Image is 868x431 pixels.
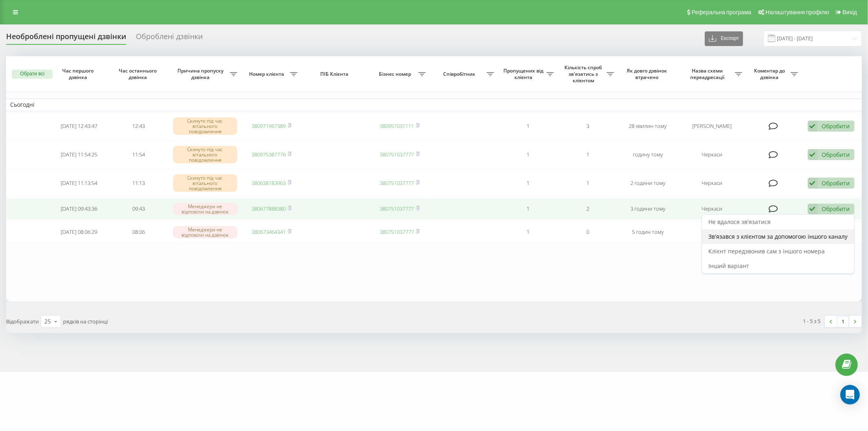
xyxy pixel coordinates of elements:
span: Відображати [6,318,39,325]
td: 1 [498,170,558,197]
td: Черкаси [678,198,746,220]
button: Обрати всі [12,70,52,79]
span: Час останнього дзвінка [116,68,162,80]
span: Коментар до дзвінка [750,68,791,80]
span: Пропущених від клієнта [502,68,547,80]
span: рядків на сторінці [63,318,108,325]
a: 380751037777 [380,205,414,212]
span: Налаштування профілю [765,9,829,15]
td: 0 [558,221,618,243]
span: Не вдалося зв'язатися [708,218,771,226]
td: 5 годин тому [618,221,678,243]
a: 380638183963 [251,179,286,187]
span: ПІБ Клієнта [308,71,363,77]
td: 1 [558,141,618,168]
span: Назва схеми переадресації [682,68,735,80]
td: 1 [498,198,558,220]
td: 28 хвилин тому [618,113,678,140]
td: [DATE] 12:43:47 [49,113,109,140]
a: 380975387776 [251,151,286,158]
div: Обробити [822,151,850,158]
td: 3 години тому [618,198,678,220]
div: 25 [44,317,51,325]
td: Черкаси [678,141,746,168]
td: 2 години тому [618,170,678,197]
a: 380951031111 [380,122,414,130]
span: Кількість спроб зв'язатись з клієнтом [562,64,606,84]
span: Співробітник [434,71,487,77]
a: 380971967389 [251,122,286,130]
td: [DATE] 08:06:29 [49,221,109,243]
div: Open Intercom Messenger [840,385,860,405]
span: Як довго дзвінок втрачено [625,68,671,80]
div: 1 - 5 з 5 [803,317,821,325]
div: Менеджери не відповіли на дзвінок [173,203,237,215]
span: Клієнт передзвонив сам з іншого номера [708,247,825,255]
td: [DATE] 11:54:25 [49,141,109,168]
td: 1 [498,221,558,243]
td: [PERSON_NAME] [678,113,746,140]
td: 1 [498,141,558,168]
div: Менеджери не відповіли на дзвінок [173,226,237,238]
a: 380751037777 [380,179,414,187]
div: Обробити [822,122,850,130]
td: Сьогодні [6,99,862,111]
td: 12:43 [109,113,168,140]
div: Обробити [822,205,850,213]
td: 08:06 [109,221,168,243]
td: 09:43 [109,198,168,220]
td: 1 [498,113,558,140]
a: 380677888380 [251,205,286,212]
span: Зв'язався з клієнтом за допомогою іншого каналу [708,233,848,240]
button: Експорт [705,31,743,46]
span: Інший варіант [708,262,749,270]
div: Обробити [822,179,850,187]
div: Скинуто під час вітального повідомлення [173,174,237,192]
td: годину тому [618,141,678,168]
div: Оброблені дзвінки [136,32,203,45]
div: Скинуто під час вітального повідомлення [173,146,237,164]
td: 3 [558,113,618,140]
td: Черкаси [678,170,746,197]
span: Причина пропуску дзвінка [173,68,230,80]
a: 1 [837,316,849,327]
td: [DATE] 09:43:36 [49,198,109,220]
td: Черкаси [678,221,746,243]
div: Необроблені пропущені дзвінки [6,32,126,45]
span: Бізнес номер [374,71,418,77]
span: Час першого дзвінка [56,68,102,80]
td: 2 [558,198,618,220]
td: 1 [558,170,618,197]
span: Реферальна програма [692,9,752,15]
div: Скинуто під час вітального повідомлення [173,117,237,135]
span: Вихід [843,9,857,15]
td: 11:13 [109,170,168,197]
td: [DATE] 11:13:54 [49,170,109,197]
a: 380751037777 [380,228,414,235]
a: 380673464341 [251,228,286,235]
td: 11:54 [109,141,168,168]
a: 380751037777 [380,151,414,158]
span: Номер клієнта [245,71,290,77]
